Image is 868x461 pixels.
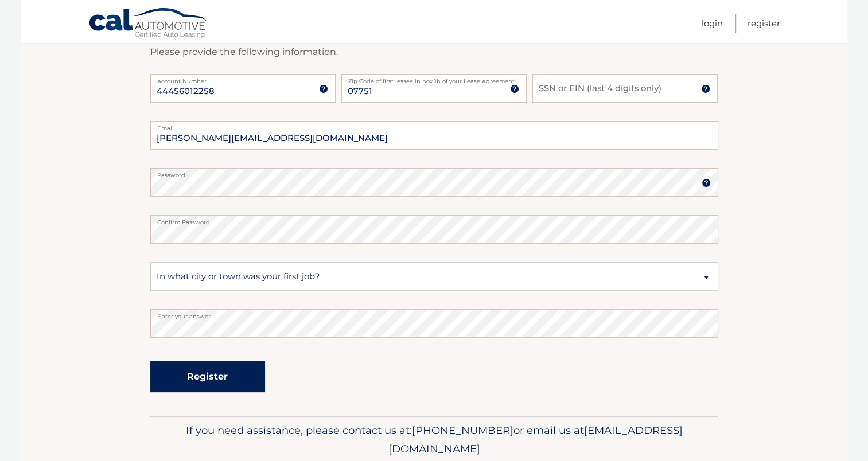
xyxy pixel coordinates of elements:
img: tooltip.svg [701,84,710,93]
a: Login [702,14,723,33]
p: If you need assistance, please contact us at: or email us at [158,421,711,458]
input: Account Number [150,74,336,103]
span: [PHONE_NUMBER] [412,424,513,437]
label: Password [150,168,718,177]
input: Zip Code [341,74,527,103]
input: SSN or EIN (last 4 digits only) [532,74,718,103]
a: Cal Automotive [88,7,209,41]
label: Enter your answer [150,309,718,318]
img: tooltip.svg [702,178,711,187]
label: Email [150,121,718,130]
label: Zip Code of first lessee in box 1b of your Lease Agreement [341,74,527,83]
button: Register [150,361,265,392]
span: [EMAIL_ADDRESS][DOMAIN_NAME] [388,424,683,455]
label: Account Number [150,74,336,83]
p: Please provide the following information. [150,44,718,60]
img: tooltip.svg [319,84,328,93]
label: Confirm Password [150,215,718,224]
a: Register [748,14,780,33]
img: tooltip.svg [510,84,519,93]
input: Email [150,121,718,150]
